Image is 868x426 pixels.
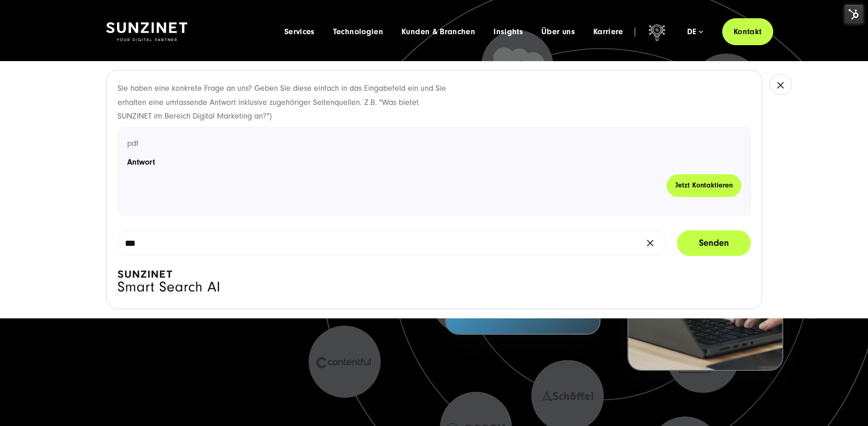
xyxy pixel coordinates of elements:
[127,156,741,169] h4: Antwort
[667,174,741,197] a: Jetzt kontaktieren
[844,5,863,24] img: HubSpot Tools Menu Toggle
[722,18,773,45] a: Kontakt
[677,230,751,256] button: Senden
[118,82,448,124] p: Sie haben eine konkrete Frage an uns? Geben Sie diese einfach in das Eingabefeld ein und Sie erha...
[687,27,703,36] div: de
[493,27,523,36] a: Insights
[541,27,575,36] a: Über uns
[333,27,383,36] a: Technologien
[401,27,475,36] a: Kunden & Branchen
[127,137,741,151] p: pdf
[106,22,187,42] img: SUNZINET Full Service Digital Agentur
[284,27,315,36] a: Services
[593,27,623,36] a: Karriere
